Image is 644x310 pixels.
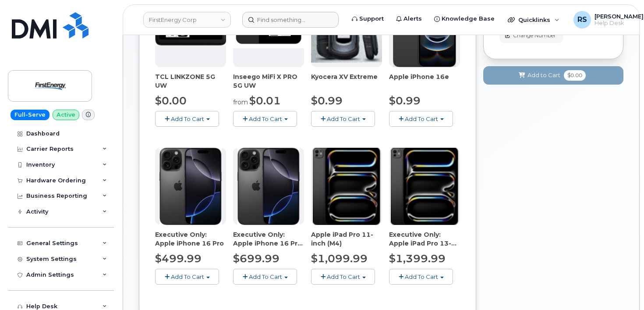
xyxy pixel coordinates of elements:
span: Add To Cart [405,273,438,280]
iframe: Messenger Launcher [606,272,637,303]
span: $0.99 [389,94,421,107]
span: $0.00 [155,94,187,107]
span: $699.99 [233,252,280,265]
small: from [233,98,248,106]
span: Help Desk [594,20,644,27]
div: Quicklinks [502,11,566,29]
span: Add To Cart [327,273,360,280]
span: Add To Cart [171,273,204,280]
button: Add To Cart [155,269,219,284]
span: $1,099.99 [311,252,368,265]
button: Add To Cart [311,111,375,126]
img: ipad_pro_11_m4.png [391,148,459,225]
div: Apple iPhone 16e [389,72,460,90]
button: Add To Cart [389,111,453,126]
img: iphone_16_pro.png [237,148,300,225]
img: iphone_16_pro.png [159,148,222,225]
span: [PERSON_NAME] [594,13,644,20]
span: $0.00 [564,70,586,81]
span: $1,399.99 [389,252,446,265]
button: Add to Cart $0.00 [483,66,623,84]
a: Alerts [390,10,428,28]
span: Quicklinks [518,16,550,23]
span: $499.99 [155,252,202,265]
span: RS [577,14,587,25]
button: Change Number [499,28,563,43]
a: FirstEnergy Corp [143,12,231,28]
div: Executive Only: Apple iPhone 16 Pro Max [233,230,304,248]
div: Kyocera XV Extreme [311,72,382,90]
span: $0.99 [311,94,343,107]
span: $0.01 [249,94,281,107]
div: Executive Only: Apple iPad Pro 13-inch (M4) [389,230,460,248]
span: Add to Cart [527,71,560,79]
input: Find something... [242,12,339,28]
button: Add To Cart [389,269,453,284]
a: Knowledge Base [428,10,501,28]
button: Add To Cart [155,111,219,126]
span: Support [359,14,384,23]
a: Support [346,10,390,28]
button: Add To Cart [311,269,375,284]
span: Change Number [513,32,556,39]
img: ipad_pro_11_m4.png [313,148,381,225]
div: Apple iPad Pro 11-inch (M4) [311,230,382,248]
div: Executive Only: Apple iPhone 16 Pro [155,230,226,248]
span: Knowledge Base [442,14,495,23]
button: Add To Cart [233,111,297,126]
button: Add To Cart [233,269,297,284]
span: Alerts [403,14,422,23]
span: Add To Cart [405,115,438,122]
div: Inseego MiFi X PRO 5G UW [233,72,304,90]
span: Add To Cart [171,115,204,122]
span: Add To Cart [249,273,282,280]
div: TCL LINKZONE 5G UW [155,72,226,90]
span: Add To Cart [327,115,360,122]
span: Add To Cart [249,115,282,122]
